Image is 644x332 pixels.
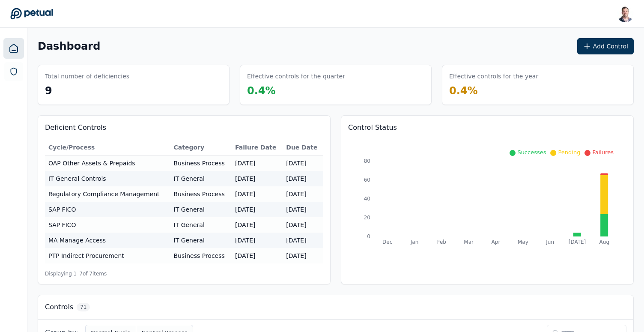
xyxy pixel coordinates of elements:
[364,158,370,164] tspan: 80
[45,171,170,186] td: IT General Controls
[3,38,24,59] a: Dashboard
[45,202,170,217] td: SAP FICO
[170,140,232,156] th: Category
[283,156,323,171] td: [DATE]
[170,217,232,233] td: IT General
[449,85,478,97] span: 0.4 %
[492,239,501,245] tspan: Apr
[232,156,283,171] td: [DATE]
[170,248,232,263] td: Business Process
[283,140,323,156] th: Due Date
[232,171,283,186] td: [DATE]
[45,85,52,97] span: 9
[45,217,170,233] td: SAP FICO
[45,186,170,202] td: Regulatory Compliance Management
[232,248,283,263] td: [DATE]
[232,233,283,248] td: [DATE]
[558,149,580,156] span: Pending
[170,186,232,202] td: Business Process
[170,171,232,186] td: IT General
[170,156,232,171] td: Business Process
[170,233,232,248] td: IT General
[45,302,73,312] h3: Controls
[348,123,626,133] h3: Control Status
[4,62,23,81] a: SOC 1 Reports
[599,239,609,245] tspan: Aug
[232,186,283,202] td: [DATE]
[569,239,586,245] tspan: [DATE]
[247,85,276,97] span: 0.4 %
[10,8,53,20] a: Go to Dashboard
[45,140,170,156] th: Cycle/Process
[38,39,100,53] h1: Dashboard
[437,239,446,245] tspan: Feb
[45,270,107,277] span: Displaying 1– 7 of 7 items
[517,149,546,156] span: Successes
[577,38,634,54] button: Add Control
[232,202,283,217] td: [DATE]
[283,171,323,186] td: [DATE]
[518,239,528,245] tspan: May
[364,177,370,183] tspan: 60
[410,239,419,245] tspan: Jan
[367,233,370,239] tspan: 0
[592,149,614,156] span: Failures
[45,248,170,263] td: PTP Indirect Procurement
[232,217,283,233] td: [DATE]
[247,72,345,81] h3: Effective controls for the quarter
[364,196,370,202] tspan: 40
[464,239,474,245] tspan: Mar
[170,202,232,217] td: IT General
[283,186,323,202] td: [DATE]
[449,72,538,81] h3: Effective controls for the year
[283,202,323,217] td: [DATE]
[77,303,90,311] span: 71
[45,233,170,248] td: MA Manage Access
[364,215,370,221] tspan: 20
[382,239,392,245] tspan: Dec
[617,5,634,22] img: Snir Kodesh
[283,248,323,263] td: [DATE]
[232,140,283,156] th: Failure Date
[45,156,170,171] td: OAP Other Assets & Prepaids
[283,217,323,233] td: [DATE]
[45,72,129,81] h3: Total number of deficiencies
[45,123,323,133] h3: Deficient Controls
[283,233,323,248] td: [DATE]
[546,239,554,245] tspan: Jun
